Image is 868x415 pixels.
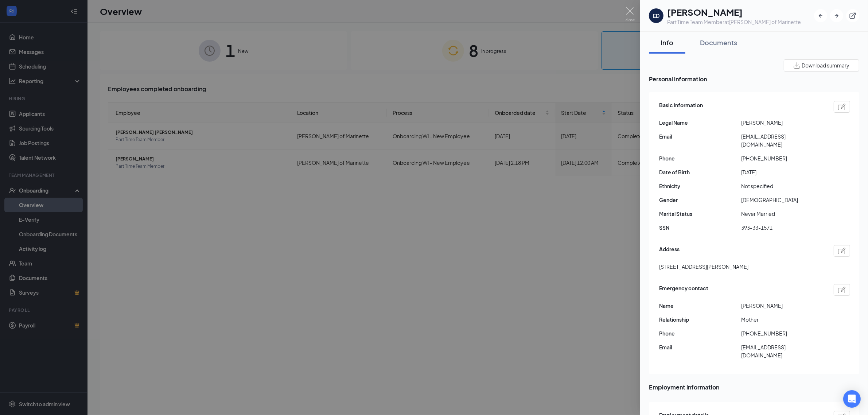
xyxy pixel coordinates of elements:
span: [PERSON_NAME] [741,119,823,127]
span: Employment information [649,383,859,392]
svg: ArrowRight [833,12,840,19]
svg: ExternalLink [849,12,856,19]
span: Mother [741,315,823,323]
span: Emergency contact [659,284,708,296]
div: Documents [700,38,737,47]
span: Email [659,343,741,351]
span: [PHONE_NUMBER] [741,154,823,162]
span: Relationship [659,315,741,323]
span: Email [659,132,741,140]
button: Download summary [784,59,859,71]
span: Never Married [741,210,823,218]
span: Marital Status [659,210,741,218]
span: Download summary [802,62,849,69]
svg: ArrowLeftNew [817,12,824,19]
span: Personal information [649,74,859,84]
span: [PHONE_NUMBER] [741,329,823,337]
div: Open Intercom Messenger [843,390,861,408]
span: [PERSON_NAME] [741,302,823,310]
div: Part Time Team Member at [PERSON_NAME] of Marinette [667,18,801,26]
span: Not specified [741,182,823,190]
span: Address [659,245,680,257]
span: Gender [659,196,741,204]
span: Date of Birth [659,168,741,176]
div: Info [656,38,678,47]
button: ExternalLink [846,9,859,22]
span: [EMAIL_ADDRESS][DOMAIN_NAME] [741,132,823,148]
span: Name [659,302,741,310]
span: Basic information [659,101,703,113]
span: [DATE] [741,168,823,176]
button: ArrowRight [830,9,843,22]
div: ED [653,12,659,19]
span: [DEMOGRAPHIC_DATA] [741,196,823,204]
h1: [PERSON_NAME] [667,6,801,18]
span: 393-33-1571 [741,224,823,232]
button: ArrowLeftNew [814,9,827,22]
span: [EMAIL_ADDRESS][DOMAIN_NAME] [741,343,823,359]
span: Ethnicity [659,182,741,190]
span: Phone [659,329,741,337]
span: Phone [659,154,741,162]
span: [STREET_ADDRESS][PERSON_NAME] [659,263,748,271]
span: Legal Name [659,119,741,127]
span: SSN [659,224,741,232]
